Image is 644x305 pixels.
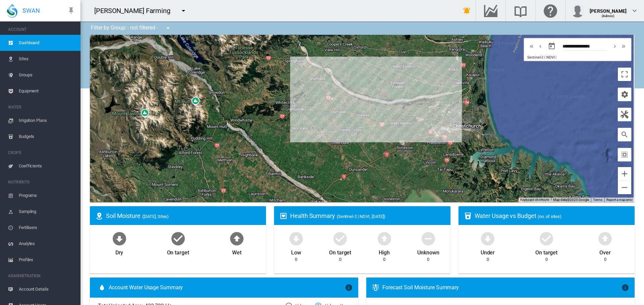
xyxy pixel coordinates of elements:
[537,42,544,50] md-icon: icon-chevron-left
[291,246,301,256] div: Low
[618,88,631,101] button: icon-cog
[555,55,556,60] span: |
[94,6,176,15] div: [PERSON_NAME] Farming
[19,236,75,252] span: Analytes
[19,281,75,297] span: Account Details
[92,194,114,202] img: Google
[382,284,621,291] div: Forecast Soil Moisture Summary
[481,246,495,256] div: Under
[487,256,489,262] div: 0
[483,7,499,15] md-icon: Go to the Data Hub
[538,230,554,246] md-icon: icon-checkbox-marked-circle
[383,256,385,262] div: 0
[170,230,186,246] md-icon: icon-checkbox-marked-circle
[232,246,241,256] div: Wet
[590,5,627,12] div: [PERSON_NAME]
[618,181,631,194] button: Zoom out
[19,187,75,204] span: Programs
[602,14,615,18] span: (Admin)
[619,42,628,50] button: icon-chevron-double-right
[111,230,127,246] md-icon: icon-arrow-down-bold-circle
[593,198,602,202] a: Terms
[177,4,190,17] button: icon-menu-down
[115,246,123,256] div: Dry
[379,246,390,256] div: High
[528,42,535,50] md-icon: icon-chevron-double-left
[553,198,589,202] span: Map data ©2025 Google
[610,42,619,50] button: icon-chevron-right
[279,212,287,220] md-icon: icon-heart-box-outline
[631,7,639,15] md-icon: icon-chevron-down
[372,284,380,292] md-icon: icon-thermometer-lines
[611,42,619,50] md-icon: icon-chevron-right
[142,214,169,219] span: ([DATE], Sites)
[621,151,629,159] md-icon: icon-select-all
[229,230,245,246] md-icon: icon-arrow-up-bold-circle
[536,42,545,50] button: icon-chevron-left
[8,147,75,158] span: CROPS
[606,198,633,202] a: Report a map error
[621,284,629,292] md-icon: icon-information
[288,230,304,246] md-icon: icon-arrow-down-bold-circle
[621,131,629,139] md-icon: icon-magnify
[520,198,549,202] button: Keyboard shortcuts
[513,7,529,15] md-icon: Search the knowledge base
[597,230,613,246] md-icon: icon-arrow-up-bold-circle
[464,212,472,220] md-icon: icon-cup-water
[620,42,627,50] md-icon: icon-chevron-double-right
[527,55,554,60] span: Sentinel-2 | NDVI
[19,129,75,145] span: Budgets
[19,67,75,83] span: Groups
[345,284,353,292] md-icon: icon-information
[19,204,75,220] span: Sampling
[542,7,558,15] md-icon: Click here for help
[161,21,175,35] button: icon-menu-down
[19,252,75,268] span: Profiles
[7,4,17,18] img: SWAN-Landscape-Logo-Colour-drop.png
[538,214,561,219] span: (no. of sites)
[19,112,75,129] span: Irrigation Plans
[179,7,187,15] md-icon: icon-menu-down
[463,7,471,15] md-icon: icon-bell-ring
[545,256,548,262] div: 0
[618,148,631,161] button: icon-select-all
[22,6,40,15] span: SWAN
[167,246,189,256] div: On target
[460,4,474,17] button: icon-bell-ring
[19,35,75,51] span: Dashboard
[618,128,631,141] button: icon-magnify
[290,212,445,220] div: Health Summary
[8,24,75,35] span: ACCOUNT
[417,246,439,256] div: Unknown
[19,83,75,99] span: Equipment
[571,4,584,17] img: profile.jpg
[332,230,348,246] md-icon: icon-checkbox-marked-circle
[527,42,536,50] button: icon-chevron-double-left
[19,220,75,236] span: Fertilisers
[329,246,351,256] div: On target
[545,40,558,53] button: md-calendar
[295,256,297,262] div: 0
[8,271,75,281] span: ADMINISTRATION
[535,246,557,256] div: On target
[8,102,75,112] span: WATER
[92,194,114,202] a: Open this area in Google Maps (opens a new window)
[109,284,345,291] span: Account Water Usage Summary
[86,21,177,35] div: Filter by Group: - not filtered -
[67,7,75,15] md-icon: icon-pin
[618,68,631,81] button: Toggle fullscreen view
[618,167,631,180] button: Zoom in
[337,214,385,219] span: (Sentinel-2 | NDVI, [DATE])
[106,212,261,220] div: Soil Moisture
[420,230,436,246] md-icon: icon-minus-circle
[19,51,75,67] span: Sites
[427,256,429,262] div: 0
[95,212,103,220] md-icon: icon-map-marker-radius
[604,256,606,262] div: 0
[8,177,75,187] span: NUTRIENTS
[339,256,341,262] div: 0
[376,230,392,246] md-icon: icon-arrow-up-bold-circle
[475,212,629,220] div: Water Usage vs Budget
[480,230,496,246] md-icon: icon-arrow-down-bold-circle
[621,90,629,98] md-icon: icon-cog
